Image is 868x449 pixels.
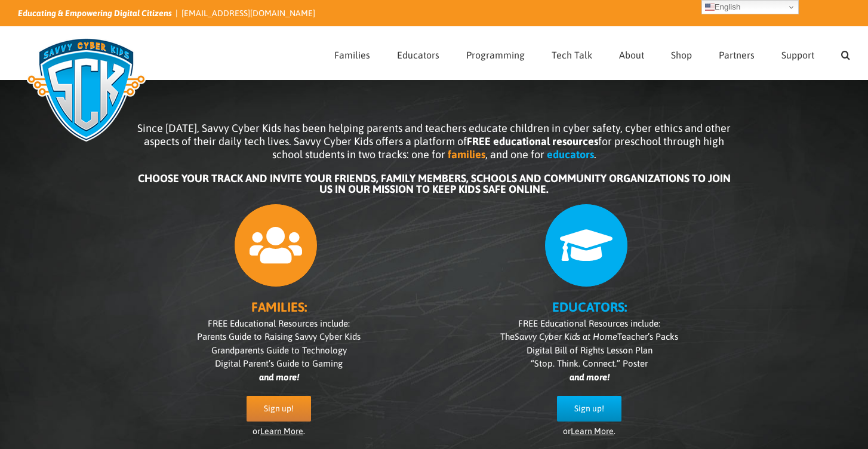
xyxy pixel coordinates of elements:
[531,358,648,368] span: “Stop. Think. Connect.” Poster
[841,27,850,79] a: Search
[260,426,303,436] a: Learn More
[259,372,299,382] i: and more!
[570,372,610,382] i: and more!
[334,27,850,79] nav: Main Menu
[619,27,644,79] a: About
[563,426,615,436] span: or .
[253,426,305,436] span: or .
[671,50,692,60] span: Shop
[181,8,315,18] a: [EMAIL_ADDRESS][DOMAIN_NAME]
[594,148,596,161] span: .
[466,27,525,79] a: Programming
[781,50,814,60] span: Support
[500,331,678,342] span: The Teacher’s Packs
[552,27,592,79] a: Tech Talk
[518,318,660,328] span: FREE Educational Resources include:
[397,50,439,60] span: Educators
[247,396,311,422] a: Sign up!
[574,404,604,414] span: Sign up!
[485,148,544,161] span: , and one for
[515,331,617,342] i: Savvy Cyber Kids at Home
[197,331,361,342] span: Parents Guide to Raising Savvy Cyber Kids
[671,27,692,79] a: Shop
[705,2,715,12] img: en
[448,148,485,161] b: families
[137,122,731,161] span: Since [DATE], Savvy Cyber Kids has been helping parents and teachers educate children in cyber sa...
[138,172,731,195] b: CHOOSE YOUR TRACK AND INVITE YOUR FRIENDS, FAMILY MEMBERS, SCHOOLS AND COMMUNITY ORGANIZATIONS TO...
[334,50,370,60] span: Families
[552,50,592,60] span: Tech Talk
[251,299,307,315] b: FAMILIES:
[18,30,155,149] img: Savvy Cyber Kids Logo
[557,396,621,422] a: Sign up!
[211,345,347,355] span: Grandparents Guide to Technology
[552,299,627,315] b: EDUCATORS:
[619,50,644,60] span: About
[215,358,343,368] span: Digital Parent’s Guide to Gaming
[467,135,598,147] b: FREE educational resources
[781,27,814,79] a: Support
[208,318,350,328] span: FREE Educational Resources include:
[18,8,172,18] i: Educating & Empowering Digital Citizens
[547,148,594,161] b: educators
[334,27,370,79] a: Families
[719,27,755,79] a: Partners
[264,404,294,414] span: Sign up!
[527,345,652,355] span: Digital Bill of Rights Lesson Plan
[571,426,614,436] a: Learn More
[397,27,439,79] a: Educators
[466,50,525,60] span: Programming
[719,50,755,60] span: Partners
